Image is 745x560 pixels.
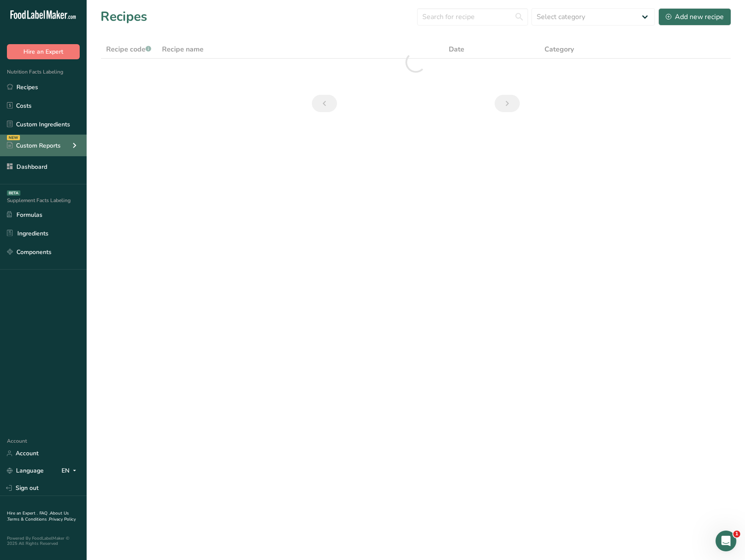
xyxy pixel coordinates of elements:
[7,516,49,522] a: Terms & Conditions .
[658,8,731,26] button: Add new recipe
[7,463,44,478] a: Language
[7,141,61,150] div: Custom Reports
[7,536,80,546] div: Powered By FoodLabelMaker © 2025 All Rights Reserved
[39,510,50,516] a: FAQ .
[733,531,740,537] span: 1
[7,190,20,196] div: BETA
[417,8,528,26] input: Search for recipe
[7,135,20,140] div: NEW
[7,510,69,522] a: About Us .
[7,44,80,59] button: Hire an Expert
[716,531,736,551] iframe: Intercom live chat
[495,95,520,112] a: Next page
[62,466,80,476] div: EN
[312,95,337,112] a: Previous page
[7,510,38,516] a: Hire an Expert .
[49,516,76,522] a: Privacy Policy
[666,12,724,22] div: Add new recipe
[100,7,147,26] h1: Recipes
